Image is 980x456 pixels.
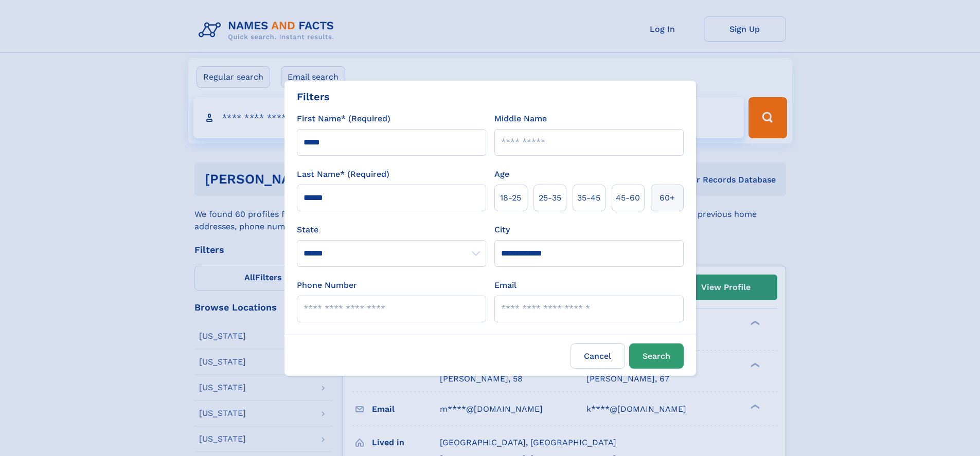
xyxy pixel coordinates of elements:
label: City [494,224,510,236]
label: Age [494,168,509,180]
label: Middle Name [494,113,547,125]
label: Last Name* (Required) [297,168,389,180]
span: 60+ [660,192,675,204]
span: 45‑60 [616,192,640,204]
button: Search [629,343,684,369]
label: Email [494,279,516,291]
label: Cancel [571,343,625,369]
span: 25‑35 [539,192,561,204]
label: Phone Number [297,279,357,291]
label: First Name* (Required) [297,113,390,125]
span: 35‑45 [577,192,600,204]
div: Filters [297,89,330,104]
label: State [297,224,486,236]
span: 18‑25 [500,192,521,204]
